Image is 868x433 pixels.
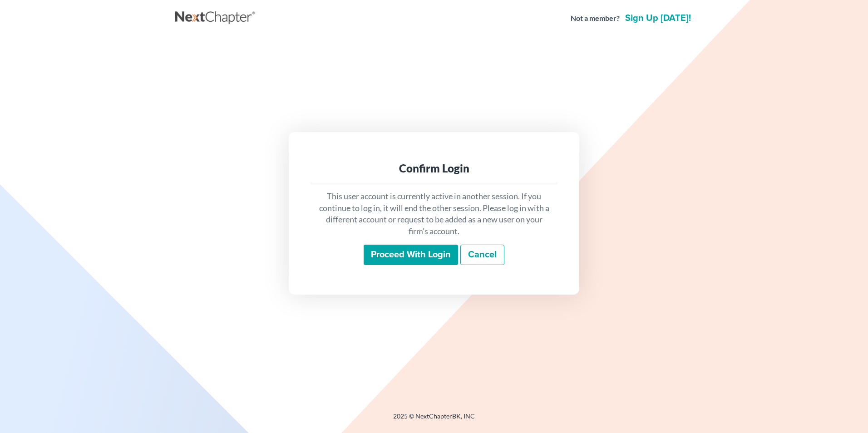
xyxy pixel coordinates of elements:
input: Proceed with login [364,245,458,266]
div: 2025 © NextChapterBK, INC [175,412,693,428]
a: Cancel [460,245,504,266]
a: Sign up [DATE]! [623,14,693,23]
div: Confirm Login [318,161,550,176]
p: This user account is currently active in another session. If you continue to log in, it will end ... [318,191,550,237]
strong: Not a member? [571,13,620,24]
